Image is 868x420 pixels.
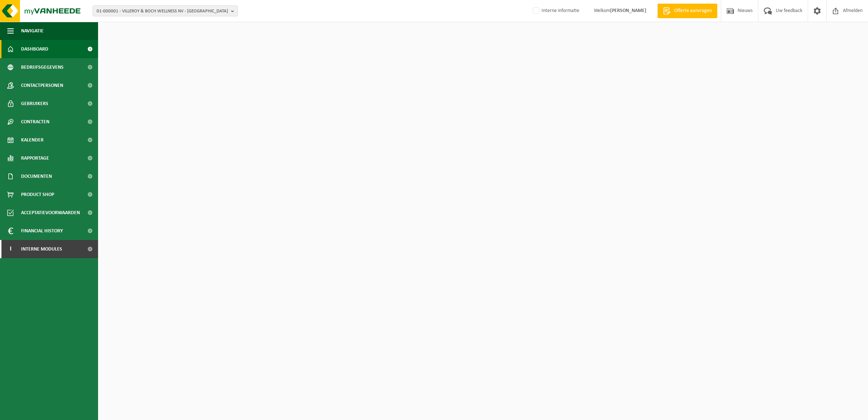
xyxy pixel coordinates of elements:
span: Documenten [21,167,52,185]
a: Offerte aanvragen [657,4,717,18]
span: Acceptatievoorwaarden [21,204,80,222]
span: Bedrijfsgegevens [21,58,64,76]
span: Interne modules [21,240,62,258]
span: Contactpersonen [21,76,63,95]
span: Gebruikers [21,95,48,113]
span: Rapportage [21,149,49,167]
span: Offerte aanvragen [672,7,714,15]
span: Dashboard [21,40,48,58]
span: Contracten [21,113,49,131]
span: Financial History [21,222,63,240]
span: 01-000001 - VILLEROY & BOCH WELLNESS NV - [GEOGRAPHIC_DATA] [97,6,228,17]
span: Product Shop [21,185,54,204]
span: Navigatie [21,22,44,40]
label: Interne informatie [531,5,579,16]
button: 01-000001 - VILLEROY & BOCH WELLNESS NV - [GEOGRAPHIC_DATA] [93,5,238,16]
span: I [7,240,14,258]
span: Kalender [21,131,44,149]
strong: [PERSON_NAME] [610,8,646,13]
